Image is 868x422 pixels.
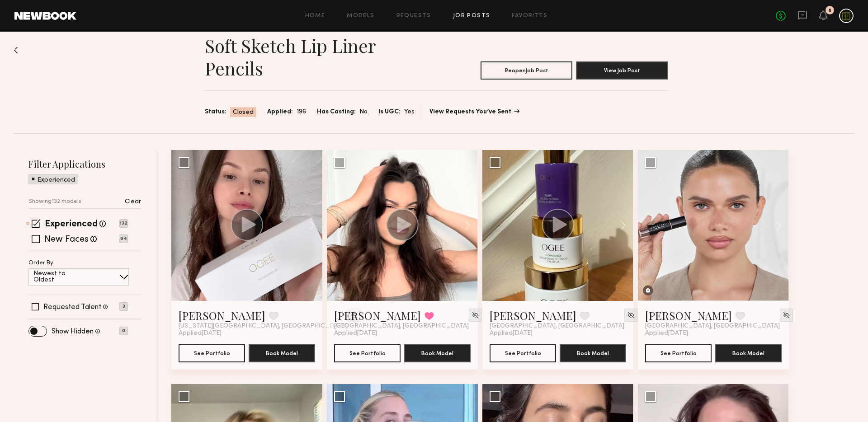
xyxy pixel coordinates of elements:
a: Models [347,13,374,19]
a: View Requests You’ve Sent [429,109,519,115]
a: Favorites [512,13,547,19]
span: [GEOGRAPHIC_DATA], [GEOGRAPHIC_DATA] [645,323,780,330]
img: Unhide Model [627,311,635,319]
span: Status: [205,107,226,117]
span: Applied: [267,107,293,117]
p: 64 [119,234,128,243]
button: Book Model [249,344,315,362]
span: [US_STATE][GEOGRAPHIC_DATA], [GEOGRAPHIC_DATA] [179,323,348,330]
button: Book Model [404,344,471,362]
p: Newest to Oldest [33,271,87,283]
img: Unhide Model [472,311,479,319]
span: No [359,107,368,117]
label: Experienced [45,220,98,229]
button: Book Model [560,344,626,362]
a: [PERSON_NAME] [490,308,576,323]
a: Home [305,13,325,19]
span: Closed [233,108,254,117]
label: New Faces [44,235,89,244]
div: 8 [828,8,831,13]
a: [PERSON_NAME] [645,308,732,323]
p: 0 [119,327,128,335]
label: Requested Talent [43,304,101,311]
p: Showing 132 models [28,199,81,205]
label: Show Hidden [52,328,94,335]
button: See Portfolio [645,344,712,362]
a: Book Model [715,349,782,356]
a: [PERSON_NAME] [334,308,421,323]
span: [GEOGRAPHIC_DATA], [GEOGRAPHIC_DATA] [490,323,624,330]
button: See Portfolio [179,344,245,362]
a: Requests [396,13,431,19]
div: Applied [DATE] [645,330,782,337]
span: Has Casting: [317,107,356,117]
a: [PERSON_NAME] [179,308,265,323]
button: View Job Post [576,61,668,80]
p: Order By [28,260,53,266]
span: 196 [297,107,306,117]
button: Book Model [715,344,782,362]
div: Applied [DATE] [334,330,471,337]
span: Yes [404,107,415,117]
button: See Portfolio [490,344,556,362]
h1: Soft Sketch Lip Liner Pencils [205,34,436,80]
img: Unhide Model [783,311,790,319]
span: [GEOGRAPHIC_DATA], [GEOGRAPHIC_DATA] [334,323,469,330]
a: Book Model [249,349,315,356]
div: Applied [DATE] [179,330,315,337]
a: Book Model [560,349,626,356]
p: 132 [119,219,128,228]
img: Back to previous page [14,47,18,54]
p: Clear [125,199,141,205]
p: 3 [119,302,128,311]
a: Job Posts [453,13,491,19]
span: Is UGC: [378,107,401,117]
div: Applied [DATE] [490,330,626,337]
h2: Filter Applications [28,158,141,170]
p: Experienced [38,177,75,183]
button: ReopenJob Post [481,61,572,80]
button: See Portfolio [334,344,401,362]
a: Book Model [404,349,471,356]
